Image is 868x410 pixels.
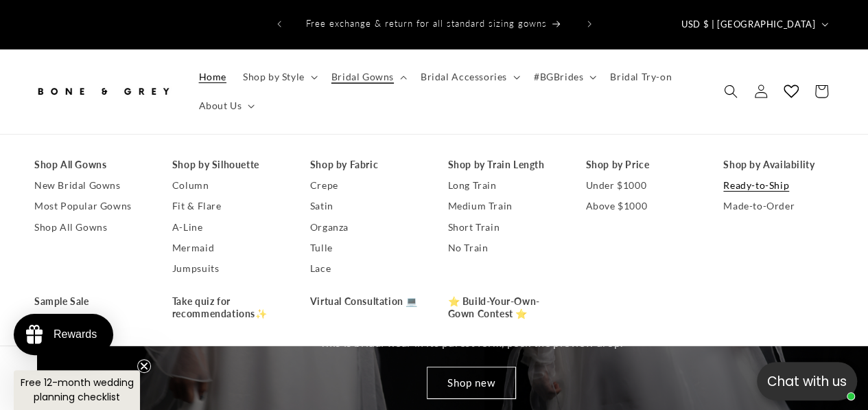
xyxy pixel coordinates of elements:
a: Long Train [447,175,558,196]
div: Free 12-month wedding planning checklistClose teaser [14,370,140,410]
a: Bridal Try-on [602,62,680,91]
button: Close teaser [137,359,151,373]
span: Bridal Accessories [421,71,507,83]
span: Bridal Try-on [610,71,672,83]
a: Shop new [427,367,516,399]
summary: Bridal Gowns [323,62,412,91]
a: Take quiz for recommendations✨ [172,291,283,324]
button: Open chatbox [757,362,857,400]
a: Shop by Train Length [447,155,558,175]
a: Satin [310,196,421,216]
a: Organza [310,217,421,238]
a: Bone and Grey Bridal [30,71,177,111]
summary: #BGBrides [526,62,602,91]
a: Short Train [447,217,558,238]
a: Lace [310,258,421,279]
a: Shop by Fabric [310,155,421,175]
a: Shop by Availability [723,155,834,175]
button: Next announcement [574,11,605,37]
summary: Bridal Accessories [412,62,526,91]
p: Chat with us [757,372,857,391]
button: USD $ | [GEOGRAPHIC_DATA] [673,11,834,37]
a: Shop All Gowns [34,155,145,175]
a: Most Popular Gowns [34,196,145,216]
img: Bone and Grey Bridal [34,76,172,106]
a: Under $1000 [585,175,696,196]
a: Jumpsuits [172,258,283,279]
button: Previous announcement [264,11,294,37]
a: Above $1000 [585,196,696,216]
a: Shop All Gowns [34,217,145,238]
span: #BGBrides [534,71,583,83]
a: Mermaid [172,238,283,258]
a: Home [191,62,235,91]
a: Medium Train [447,196,558,216]
summary: Search [716,76,746,106]
a: No Train [447,238,558,258]
a: Tulle [310,238,421,258]
a: A-Line [172,217,283,238]
span: Bridal Gowns [331,71,394,83]
span: USD $ | [GEOGRAPHIC_DATA] [681,18,815,32]
div: Rewards [54,328,97,341]
a: Shop by Price [585,155,696,175]
span: About Us [199,100,242,112]
span: Shop by Style [243,71,305,83]
span: Home [199,71,226,83]
a: ⭐ Build-Your-Own-Gown Contest ⭐ [447,291,558,324]
a: Fit & Flare [172,196,283,216]
span: Free exchange & return for all standard sizing gowns [306,18,547,29]
span: Free 12-month wedding planning checklist [21,376,134,404]
a: Column [172,175,283,196]
a: Shop by Silhouette [172,155,283,175]
summary: About Us [191,91,261,120]
a: Ready-to-Ship [723,175,834,196]
a: Made-to-Order [723,196,834,216]
a: Crepe [310,175,421,196]
a: Sample Sale [34,291,145,312]
summary: Shop by Style [235,62,323,91]
a: Virtual Consultation 💻 [310,291,421,312]
a: New Bridal Gowns [34,175,145,196]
